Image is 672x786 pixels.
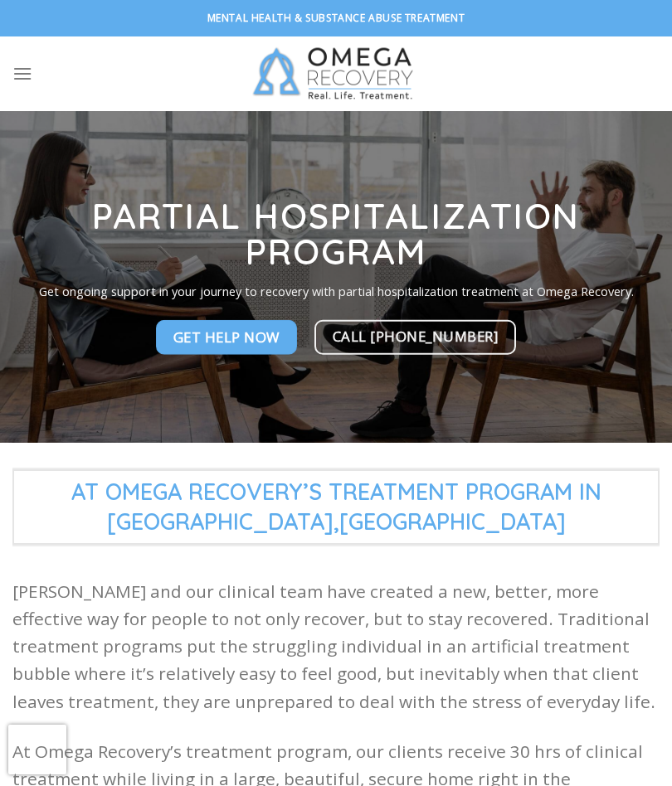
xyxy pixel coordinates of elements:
[12,469,660,545] span: At Omega Recovery’s Treatment Program in [GEOGRAPHIC_DATA],[GEOGRAPHIC_DATA]
[333,326,499,348] span: Call [PHONE_NUMBER]
[314,320,517,355] a: Call [PHONE_NUMBER]
[207,11,465,25] strong: Mental Health & Substance Abuse Treatment
[156,320,297,355] a: Get Help Now
[243,36,430,111] img: Omega Recovery
[173,327,280,349] span: Get Help Now
[92,194,581,273] strong: Partial Hospitalization Program
[12,578,660,716] p: [PERSON_NAME] and our clinical team have created a new, better, more effective way for people to ...
[12,53,32,94] a: Menu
